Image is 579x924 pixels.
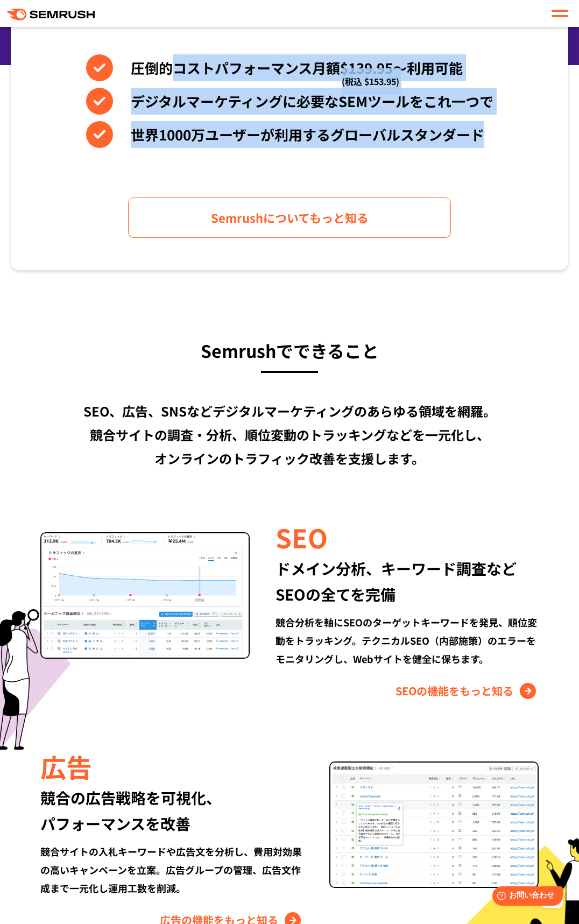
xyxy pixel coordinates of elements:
div: 広告 [40,748,303,785]
li: デジタルマーケティングに必要なSEMツールをこれ一つで [86,88,493,115]
h3: Semrushでできること [11,336,568,365]
div: ドメイン分析、キーワード調査など SEOの全てを完備 [276,555,539,607]
li: 圧倒的コストパフォーマンス月額$139.95〜利用可能 [86,54,493,81]
div: 競合分析を軸にSEOのターゲットキーワードを発見、順位変動をトラッキング。テクニカルSEO（内部施策）のエラーをモニタリングし、Webサイトを健全に保ちます。 [276,613,539,668]
div: SEO、広告、SNSなどデジタルマーケティングのあらゆる領域を網羅。 競合サイトの調査・分析、順位変動のトラッキングなどを一元化し、 オンラインのトラフィック改善を支援します。 [11,399,568,470]
a: SEOの機能をもっと知る [396,682,539,700]
span: (税込 $153.95) [342,68,399,95]
div: 競合の広告戦略を可視化、 パフォーマンスを改善 [40,785,303,836]
div: SEO [276,519,539,555]
iframe: Help widget launcher [483,882,567,912]
a: Semrushについてもっと知る [128,198,451,238]
li: 世界1000万ユーザーが利用するグローバルスタンダード [86,121,493,148]
div: 競合サイトの入札キーワードや広告文を分析し、費用対効果の高いキャンペーンを立案。広告グループの管理、広告文作成まで一元化し運用工数を削減。 [40,842,303,897]
span: Semrushについてもっと知る [211,208,369,227]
